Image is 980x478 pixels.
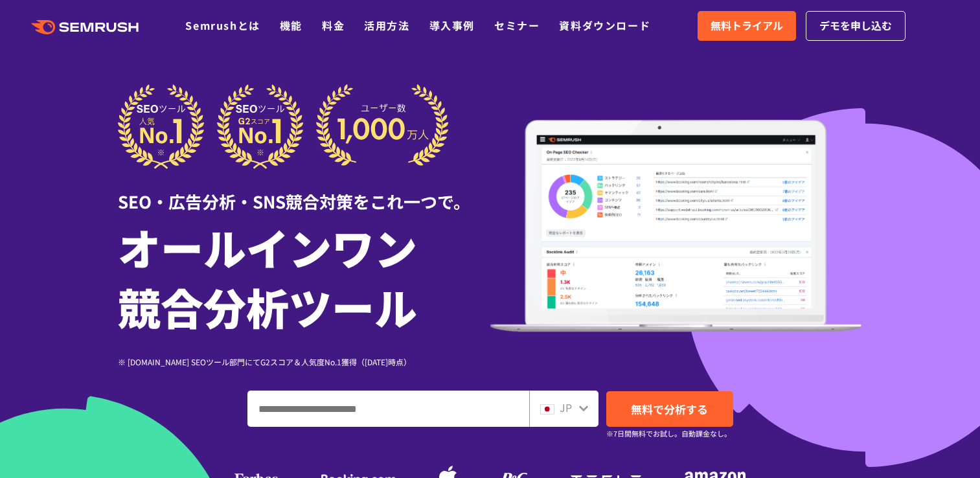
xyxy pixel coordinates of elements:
[606,391,733,427] a: 無料で分析する
[429,17,475,33] a: 導入事例
[118,356,490,368] div: ※ [DOMAIN_NAME] SEOツール部門にてG2スコア＆人気度No.1獲得（[DATE]時点）
[248,391,529,426] input: ドメイン、キーワードまたはURLを入力してください
[118,169,490,214] div: SEO・広告分析・SNS競合対策をこれ一つで。
[118,217,490,336] h1: オールインワン 競合分析ツール
[364,17,409,33] a: 活用方法
[559,17,650,33] a: 資料ダウンロード
[819,17,892,34] span: デモを申し込む
[711,17,783,34] span: 無料トライアル
[322,17,345,33] a: 料金
[631,401,708,417] span: 無料で分析する
[280,17,302,33] a: 機能
[185,17,260,33] a: Semrushとは
[606,427,731,440] small: ※7日間無料でお試し。自動課金なし。
[806,11,906,41] a: デモを申し込む
[494,17,540,33] a: セミナー
[560,400,572,415] span: JP
[698,11,796,41] a: 無料トライアル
